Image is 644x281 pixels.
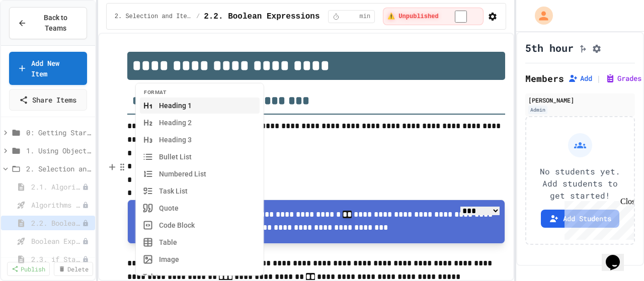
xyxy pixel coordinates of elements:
button: Back to Teams [9,7,87,39]
iframe: chat widget [602,241,634,271]
div: My Account [524,4,555,27]
span: Back to Teams [33,13,78,34]
button: Click to see fork details [578,42,588,54]
button: Assignment Settings [592,42,602,54]
span: 0: Getting Started [26,127,91,138]
div: ⚠️ Students cannot see this content! Click the toggle to publish it and make it visible to your c... [383,8,484,25]
input: publish toggle [443,11,479,23]
a: Add New Item [9,52,87,85]
span: 2.1. Algorithms with Selection and Repetition [31,181,82,192]
span: min [360,13,371,21]
button: Add Students [541,210,619,228]
div: Unpublished [82,220,89,227]
button: Add [568,73,592,83]
span: Boolean Expressions - Quiz [31,236,82,246]
p: No students yet. Add students to get started! [534,165,626,202]
button: Code Block [140,217,260,233]
span: | [596,72,601,84]
div: Unpublished [82,202,89,209]
button: Numbered List [140,165,260,181]
button: Heading 3 [140,131,260,147]
div: Unpublished [82,183,89,191]
span: 2.2. Boolean Expressions [204,11,319,23]
button: Heading 2 [140,114,260,130]
span: 1. Using Objects and Methods [26,145,91,156]
button: Bullet List [140,148,260,164]
button: Quote [140,200,260,216]
div: Unpublished [82,238,89,245]
span: 2. Selection and Iteration [26,163,91,174]
a: Publish [7,262,50,276]
a: Share Items [9,89,87,111]
span: 2. Selection and Iteration [115,13,192,21]
div: [PERSON_NAME] [528,96,632,105]
h2: Members [525,71,564,85]
button: Table [140,234,260,250]
span: 2.2. Boolean Expressions [31,218,82,228]
span: Algorithms with Selection and Repetition - Topic 2.1 [31,200,82,210]
span: / [196,13,200,21]
iframe: chat widget [560,197,634,240]
a: Delete [54,262,93,276]
button: Image [140,251,260,267]
div: Admin [528,106,547,114]
span: 2.3. if Statements [31,254,82,264]
button: Task List [140,182,260,199]
h1: 5th hour [525,41,574,55]
span: ⚠️ Unpublished [387,13,439,21]
button: Grades [605,73,641,83]
div: Chat with us now!Close [4,4,69,64]
div: Unpublished [82,256,89,263]
button: Heading 1 [140,97,260,113]
div: Format [144,88,256,97]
